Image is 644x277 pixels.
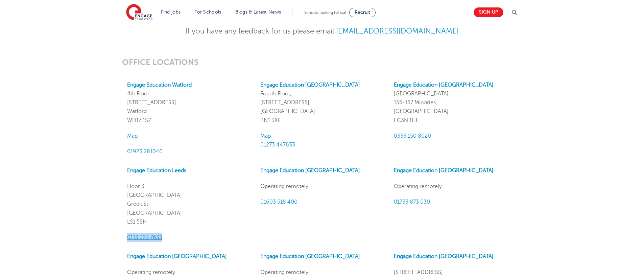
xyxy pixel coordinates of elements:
a: Engage Education [GEOGRAPHIC_DATA] [394,253,494,259]
span: Schools looking for staff [304,10,348,15]
a: Map [260,133,271,139]
a: 01923 281040 [127,148,163,155]
p: Operating remotely [260,268,383,277]
a: Engage Education [GEOGRAPHIC_DATA] [260,82,360,88]
p: [GEOGRAPHIC_DATA], 155-157 Minories, [GEOGRAPHIC_DATA] EC3N 1LJ [394,80,517,125]
a: For Schools [194,9,221,15]
a: 01733 873 030 [394,199,430,205]
p: 4th Floor [STREET_ADDRESS] Watford WD17 1SZ [127,80,250,125]
a: Engage Education [GEOGRAPHIC_DATA] [260,167,360,174]
p: Operating remotely [394,182,517,191]
a: Engage Education [GEOGRAPHIC_DATA] [260,253,360,259]
p: Operating remotely [260,182,383,191]
a: 01273 447633 [260,142,295,148]
a: Blogs & Latest News [235,9,281,15]
span: Recruit [355,10,370,15]
a: Recruit [349,8,376,17]
p: If you have any feedback for us please email: [156,25,488,37]
a: 01603 518 400 [260,199,297,205]
a: Find jobs [161,9,181,15]
a: Engage Education Watford [127,82,192,88]
a: Engage Education [GEOGRAPHIC_DATA] [127,253,227,259]
p: Operating remotely [127,268,250,277]
a: Call phone number 0113 323 7633 [127,234,162,240]
img: Engage Education [126,4,152,21]
a: Engage Education Leeds [127,167,186,174]
p: Fourth Floor, [STREET_ADDRESS], [GEOGRAPHIC_DATA] BN1 3XF [260,80,383,125]
a: Engage Education [GEOGRAPHIC_DATA] [394,82,494,88]
a: [EMAIL_ADDRESS][DOMAIN_NAME] [336,27,459,35]
p: Floor 3 [GEOGRAPHIC_DATA] Greek St [GEOGRAPHIC_DATA] LS1 5SH [127,182,250,226]
a: Sign up [474,7,503,17]
h3: OFFICE LOCATIONS [122,57,522,67]
a: Map [127,133,138,139]
a: Engage Education [GEOGRAPHIC_DATA] [394,167,494,174]
a: 0333 150 8020 [394,133,431,139]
